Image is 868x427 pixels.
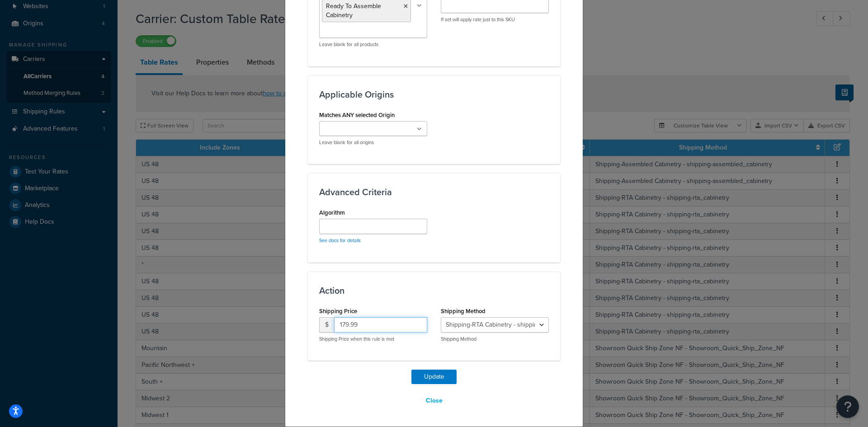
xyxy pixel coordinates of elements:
label: Shipping Price [319,308,357,314]
h3: Action [319,286,549,296]
label: Matches ANY selected Origin [319,112,395,118]
span: $ [319,317,334,333]
label: Shipping Method [441,308,486,314]
p: Shipping Price when this rule is met [319,336,427,343]
p: Shipping Method [441,336,549,343]
a: See docs for details [319,237,361,244]
button: Update [411,370,457,384]
p: Leave blank for all origins [319,139,427,146]
p: If set will apply rate just to this SKU [441,16,549,23]
span: Ready To Assemble Cabinetry [326,1,381,20]
label: Algorithm [319,209,345,216]
h3: Advanced Criteria [319,187,549,197]
p: Leave blank for all products [319,41,427,48]
button: Close [420,393,448,408]
h3: Applicable Origins [319,89,549,99]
